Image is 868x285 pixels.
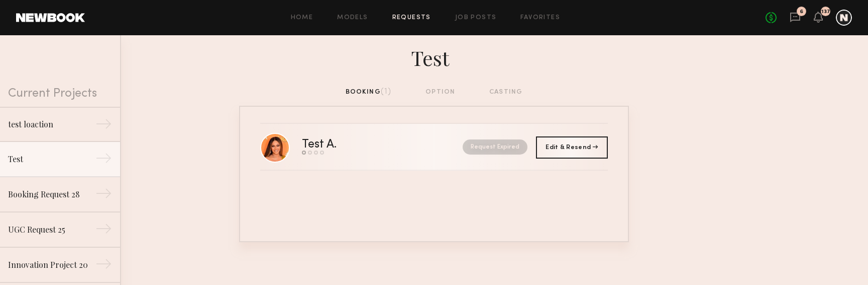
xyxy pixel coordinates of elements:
[455,15,497,21] a: Job Posts
[8,153,95,165] div: Test
[95,116,112,136] div: →
[95,221,112,241] div: →
[821,9,830,15] div: 137
[95,256,112,276] div: →
[546,145,598,151] span: Edit & Resend
[790,12,801,24] a: 6
[8,224,95,236] div: UGC Request 25
[520,15,560,21] a: Favorites
[291,15,313,21] a: Home
[8,259,95,271] div: Innovation Project 20
[95,185,112,205] div: →
[95,150,112,170] div: →
[239,43,629,70] div: Test
[260,124,608,171] a: Test A.Request Expired
[800,9,803,15] div: 6
[8,188,95,200] div: Booking Request 28
[337,15,368,21] a: Models
[302,139,400,151] div: Test A.
[392,15,431,21] a: Requests
[8,118,95,130] div: test loaction
[463,139,527,155] nb-request-status: Request Expired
